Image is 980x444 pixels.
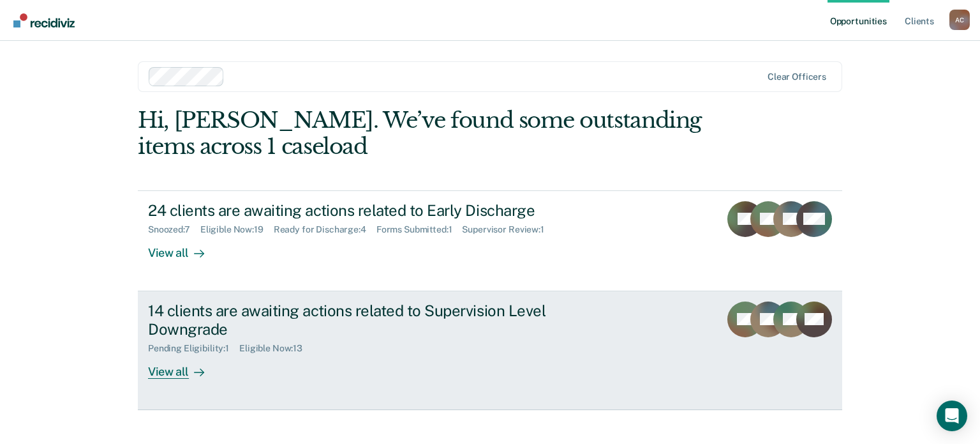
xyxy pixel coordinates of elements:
div: Eligible Now : 13 [239,343,313,354]
div: 14 clients are awaiting actions related to Supervision Level Downgrade [148,302,596,339]
a: 24 clients are awaiting actions related to Early DischargeSnoozed:7Eligible Now:19Ready for Disch... [138,190,842,291]
div: Open Intercom Messenger [937,401,967,431]
button: Profile dropdown button [949,10,970,30]
img: Recidiviz [13,13,75,27]
div: Ready for Discharge : 4 [274,224,376,235]
div: View all [148,354,219,379]
div: Eligible Now : 19 [200,224,274,235]
div: 24 clients are awaiting actions related to Early Discharge [148,201,596,220]
div: Hi, [PERSON_NAME]. We’ve found some outstanding items across 1 caseload [138,107,701,160]
div: Pending Eligibility : 1 [148,343,239,354]
div: Supervisor Review : 1 [462,224,554,235]
div: Clear officers [768,72,826,82]
a: 14 clients are awaiting actions related to Supervision Level DowngradePending Eligibility:1Eligib... [138,291,842,410]
div: Snoozed : 7 [148,224,200,235]
div: View all [148,235,219,260]
div: A C [949,10,970,30]
div: Forms Submitted : 1 [376,224,463,235]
